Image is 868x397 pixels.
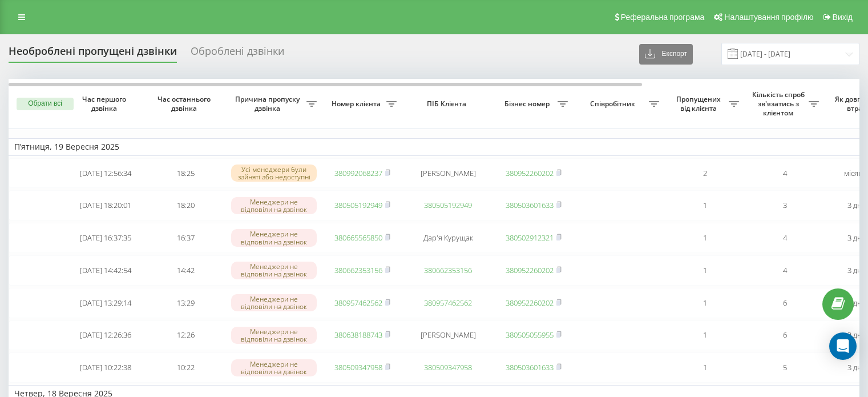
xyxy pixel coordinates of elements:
[424,265,472,275] a: 380662353156
[146,288,225,318] td: 13:29
[424,298,472,308] a: 380957462562
[155,95,216,113] span: Час останнього дзвінка
[66,255,146,286] td: [DATE] 14:42:54
[334,232,382,243] a: 380665565850
[334,298,382,308] a: 380957462562
[75,95,136,113] span: Час першого дзвінка
[665,288,745,318] td: 1
[424,200,472,210] a: 380505192949
[66,158,146,189] td: [DATE] 12:56:34
[665,190,745,220] td: 1
[146,158,225,189] td: 18:25
[334,200,382,210] a: 380505192949
[66,352,146,383] td: [DATE] 10:22:38
[17,98,74,110] button: Обрати всі
[66,223,146,253] td: [DATE] 16:37:35
[9,45,177,63] div: Необроблені пропущені дзвінки
[506,232,554,243] a: 380502912321
[402,223,494,253] td: Дар'я Курущак
[665,255,745,286] td: 1
[412,99,484,109] span: ПІБ Клієнта
[334,168,382,178] a: 380992068237
[231,229,317,246] div: Менеджери не відповіли на дзвінок
[745,255,825,286] td: 4
[506,168,554,178] a: 380952260202
[231,197,317,214] div: Менеджери не відповіли на дзвінок
[146,190,225,220] td: 18:20
[665,223,745,253] td: 1
[334,362,382,372] a: 380509347958
[334,330,382,340] a: 380638188743
[66,320,146,351] td: [DATE] 12:26:36
[66,288,146,318] td: [DATE] 13:29:14
[328,99,386,109] span: Номер клієнта
[579,99,649,109] span: Співробітник
[750,90,809,117] span: Кількість спроб зв'язатись з клієнтом
[402,158,494,189] td: [PERSON_NAME]
[745,223,825,253] td: 4
[639,44,693,65] button: Експорт
[231,327,317,344] div: Менеджери не відповіли на дзвінок
[665,352,745,383] td: 1
[191,45,284,63] div: Оброблені дзвінки
[231,359,317,376] div: Менеджери не відповіли на дзвінок
[745,352,825,383] td: 5
[402,320,494,351] td: [PERSON_NAME]
[621,13,705,22] span: Реферальна програма
[506,298,554,308] a: 380952260202
[146,352,225,383] td: 10:22
[146,223,225,253] td: 16:37
[671,95,729,113] span: Пропущених від клієнта
[506,200,554,210] a: 380503601633
[833,13,853,22] span: Вихід
[506,362,554,372] a: 380503601633
[424,362,472,372] a: 380509347958
[231,165,317,182] div: Усі менеджери були зайняті або недоступні
[745,190,825,220] td: 3
[665,158,745,189] td: 2
[745,288,825,318] td: 6
[829,332,857,360] div: Open Intercom Messenger
[231,262,317,279] div: Менеджери не відповіли на дзвінок
[724,13,813,22] span: Налаштування профілю
[745,320,825,351] td: 6
[499,99,558,109] span: Бізнес номер
[146,320,225,351] td: 12:26
[506,330,554,340] a: 380505055955
[146,255,225,286] td: 14:42
[334,265,382,275] a: 380662353156
[231,95,306,113] span: Причина пропуску дзвінка
[506,265,554,275] a: 380952260202
[745,158,825,189] td: 4
[66,190,146,220] td: [DATE] 18:20:01
[231,294,317,311] div: Менеджери не відповіли на дзвінок
[665,320,745,351] td: 1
